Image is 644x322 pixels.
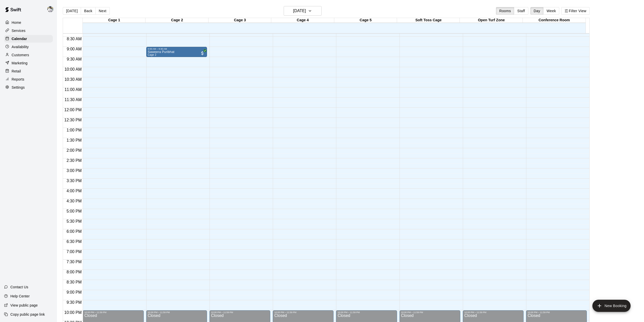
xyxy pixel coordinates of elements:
div: 10:00 PM – 11:59 PM [148,311,205,314]
p: Customers [12,52,29,58]
p: Marketing [12,61,28,66]
a: Availability [4,43,53,51]
button: Back [81,7,96,15]
div: Soft Toss Cage [397,18,460,23]
button: [DATE] [284,6,322,16]
p: Settings [12,85,25,90]
span: 3:00 PM [65,168,83,173]
p: View public page [10,303,38,308]
button: Next [95,7,110,15]
button: Rooms [496,7,514,15]
a: Settings [4,84,53,91]
span: 7:30 PM [65,260,83,264]
p: Availability [12,44,29,49]
img: Justin Dunning [47,6,53,12]
span: 9:00 PM [65,290,83,294]
span: 10:00 PM [63,310,83,315]
span: 9:30 AM [66,57,83,61]
span: 6:30 PM [65,239,83,244]
button: Staff [514,7,528,15]
a: Marketing [4,59,53,67]
div: 10:00 PM – 11:59 PM [84,311,142,314]
div: 10:00 PM – 11:59 PM [338,311,395,314]
span: 4:00 PM [65,189,83,193]
div: 10:00 PM – 11:59 PM [528,311,585,314]
div: 10:00 PM – 11:59 PM [274,311,332,314]
p: Copy public page link [10,312,45,317]
a: Retail [4,67,53,75]
span: All customers have paid [200,51,205,56]
button: Week [543,7,559,15]
span: 2:00 PM [65,148,83,153]
div: Justin Dunning [46,4,57,14]
div: Cage 3 [209,18,271,23]
span: 9:30 PM [65,300,83,305]
p: Reports [12,77,24,82]
span: 11:00 AM [63,87,83,92]
a: Services [4,27,53,34]
span: 2:30 PM [65,158,83,163]
span: 10:30 AM [63,77,83,82]
span: 8:30 AM [66,37,83,41]
div: 9:00 AM – 9:30 AM [148,48,205,50]
span: 12:00 PM [63,108,83,112]
a: Reports [4,75,53,83]
span: Cage 2 [148,53,156,56]
a: Home [4,19,53,26]
span: 3:30 PM [65,179,83,183]
span: 8:30 PM [65,280,83,284]
p: Home [12,20,21,25]
div: Conference Room [523,18,586,23]
button: Filter View [561,7,590,15]
div: Cage 5 [334,18,397,23]
span: 4:30 PM [65,199,83,203]
span: 6:00 PM [65,229,83,234]
h6: [DATE] [293,7,306,14]
div: 9:00 AM – 9:30 AM: Saweera Puribhat [146,47,207,57]
div: Open Turf Zone [460,18,523,23]
span: 7:00 PM [65,250,83,254]
a: Calendar [4,35,53,43]
div: Cage 1 [83,18,146,23]
span: 11:30 AM [63,98,83,102]
div: 10:00 PM – 11:59 PM [401,311,459,314]
p: Help Center [10,294,30,299]
button: [DATE] [63,7,81,15]
div: 10:00 PM – 11:59 PM [211,311,269,314]
div: 10:00 PM – 11:59 PM [464,311,522,314]
span: 5:30 PM [65,219,83,223]
p: Contact Us [10,285,28,290]
span: 10:00 AM [63,67,83,71]
span: 9:00 AM [66,47,83,51]
p: Retail [12,69,21,74]
span: 1:30 PM [65,138,83,142]
div: Cage 2 [146,18,208,23]
span: 8:00 PM [65,270,83,274]
button: Day [530,7,544,15]
button: add [592,300,631,312]
p: Calendar [12,36,27,41]
a: Customers [4,51,53,59]
span: 5:00 PM [65,209,83,213]
span: 1:00 PM [65,128,83,132]
div: Cage 4 [271,18,334,23]
span: 12:30 PM [63,118,83,122]
p: Services [12,28,26,33]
